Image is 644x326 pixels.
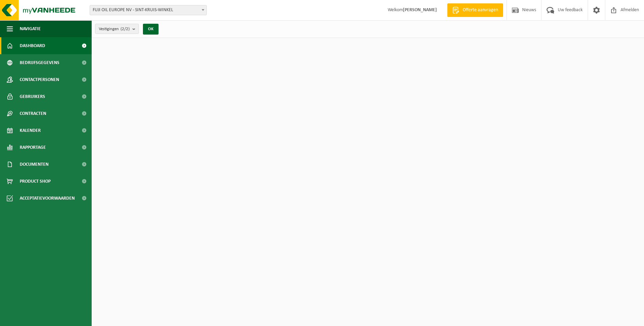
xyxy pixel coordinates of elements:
button: OK [143,24,159,35]
span: Navigatie [20,20,41,37]
span: Offerte aanvragen [461,7,500,14]
span: Bedrijfsgegevens [20,54,59,71]
span: Rapportage [20,139,46,156]
a: Offerte aanvragen [447,3,503,17]
span: Product Shop [20,173,51,190]
strong: [PERSON_NAME] [403,7,437,13]
span: Contactpersonen [20,71,59,88]
span: Dashboard [20,37,45,54]
span: Kalender [20,122,41,139]
button: Vestigingen(2/2) [95,24,139,34]
span: Documenten [20,156,49,173]
span: FUJI OIL EUROPE NV - SINT-KRUIS-WINKEL [90,5,207,15]
span: Acceptatievoorwaarden [20,190,75,207]
count: (2/2) [121,27,130,31]
span: Gebruikers [20,88,45,105]
span: Contracten [20,105,46,122]
span: FUJI OIL EUROPE NV - SINT-KRUIS-WINKEL [90,5,206,15]
span: Vestigingen [99,24,130,34]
